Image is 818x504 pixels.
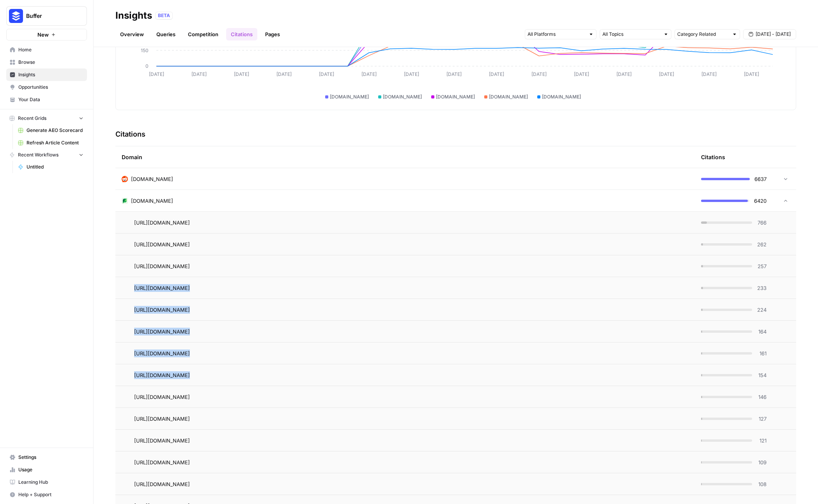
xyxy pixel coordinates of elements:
tspan: [DATE] [616,71,632,77]
span: [URL][DOMAIN_NAME] [134,349,190,357]
button: Workspace: Buffer [6,6,87,26]
tspan: [DATE] [276,71,292,77]
button: Recent Workflows [6,149,87,161]
span: 224 [757,306,767,314]
a: Refresh Article Content [14,137,87,149]
div: Insights [115,9,152,22]
span: Your Data [18,96,83,103]
a: Settings [6,451,87,464]
span: New [37,31,49,39]
span: 6637 [754,175,767,183]
span: 146 [757,393,767,401]
span: [URL][DOMAIN_NAME] [134,437,190,444]
input: All Platforms [528,30,585,38]
span: 127 [757,415,767,423]
tspan: [DATE] [489,71,504,77]
a: Browse [6,56,87,68]
tspan: 0 [145,63,149,69]
a: Generate AEO Scorecard [14,124,87,137]
button: [DATE] - [DATE] [743,29,796,39]
span: [URL][DOMAIN_NAME] [134,241,190,248]
a: Opportunities [6,81,87,93]
span: [URL][DOMAIN_NAME] [134,415,190,423]
button: Help + Support [6,488,87,501]
span: 766 [757,219,767,227]
span: [DOMAIN_NAME] [330,93,369,100]
a: Your Data [6,93,87,106]
span: 161 [757,349,767,357]
a: Queries [152,28,180,40]
span: [DATE] - [DATE] [756,31,791,38]
tspan: 150 [141,47,149,53]
div: BETA [155,12,173,19]
span: Generate AEO Scorecard [27,127,83,134]
span: Insights [18,71,83,78]
span: [URL][DOMAIN_NAME] [134,480,190,488]
span: 108 [757,480,767,488]
button: New [6,29,87,40]
a: Insights [6,68,87,81]
img: m2cl2pnoess66jx31edqk0jfpcfn [122,176,128,182]
button: Recent Grids [6,112,87,124]
tspan: [DATE] [191,71,207,77]
a: Home [6,44,87,56]
a: Overview [115,28,149,40]
img: 4onplfa4c41vb42kg4mbazxxmfki [122,198,128,204]
tspan: [DATE] [701,71,717,77]
tspan: [DATE] [149,71,164,77]
span: [DOMAIN_NAME] [383,93,422,100]
span: [URL][DOMAIN_NAME] [134,306,190,314]
span: 6420 [754,197,767,205]
span: Help + Support [18,491,83,498]
span: 121 [757,437,767,444]
input: All Topics [602,30,660,38]
span: 109 [757,458,767,466]
tspan: [DATE] [234,71,249,77]
span: [URL][DOMAIN_NAME] [134,262,190,270]
tspan: [DATE] [361,71,377,77]
span: Recent Workflows [18,151,58,158]
img: Buffer Logo [9,9,23,23]
div: Citations [701,146,725,168]
span: [URL][DOMAIN_NAME] [134,328,190,335]
span: [DOMAIN_NAME] [436,93,475,100]
span: Recent Grids [18,115,46,122]
span: Usage [18,466,83,473]
tspan: [DATE] [659,71,674,77]
span: Home [18,46,83,53]
tspan: [DATE] [574,71,589,77]
a: Pages [260,28,285,40]
span: 262 [757,241,767,248]
span: [DOMAIN_NAME] [489,93,528,100]
div: Domain [122,146,689,168]
span: [DOMAIN_NAME] [542,93,581,100]
span: Opportunities [18,84,83,91]
span: [DOMAIN_NAME] [131,197,173,205]
span: Settings [18,454,83,461]
h3: Citations [115,129,145,140]
tspan: [DATE] [446,71,462,77]
span: [URL][DOMAIN_NAME] [134,458,190,466]
span: Browse [18,59,83,66]
a: Usage [6,464,87,476]
a: Competition [183,28,223,40]
span: Learning Hub [18,479,83,486]
span: 154 [757,371,767,379]
span: [URL][DOMAIN_NAME] [134,284,190,292]
a: Untitled [14,161,87,173]
span: Buffer [26,12,73,20]
a: Learning Hub [6,476,87,488]
span: Untitled [27,163,83,170]
span: [URL][DOMAIN_NAME] [134,371,190,379]
a: Citations [226,28,257,40]
span: 233 [757,284,767,292]
span: 257 [757,262,767,270]
tspan: [DATE] [319,71,334,77]
tspan: [DATE] [744,71,759,77]
span: Refresh Article Content [27,139,83,146]
span: [DOMAIN_NAME] [131,175,173,183]
tspan: [DATE] [404,71,419,77]
span: 164 [757,328,767,335]
tspan: [DATE] [531,71,547,77]
span: [URL][DOMAIN_NAME] [134,393,190,401]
